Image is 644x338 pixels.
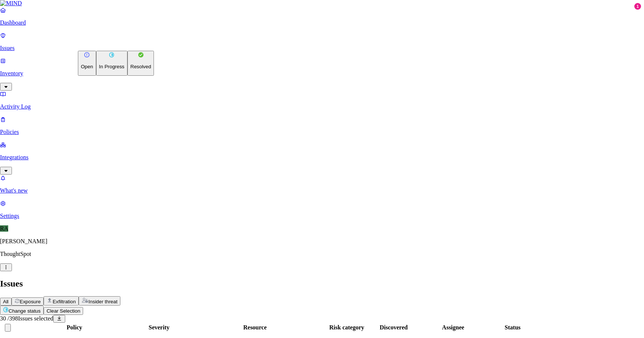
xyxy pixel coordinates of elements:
p: Resolved [130,64,151,69]
p: In Progress [99,64,124,69]
img: status-resolved [138,52,144,58]
img: status-in-progress [109,52,114,58]
img: status-open [84,52,90,58]
p: Open [81,64,93,69]
div: Change status [78,51,154,76]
